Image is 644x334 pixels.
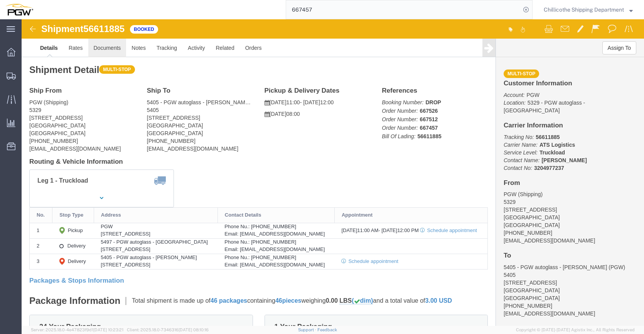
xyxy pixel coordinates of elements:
a: Support [298,327,317,332]
span: Client: 2025.18.0-7346316 [127,327,209,332]
span: Server: 2025.18.0-4e47823f9d1 [31,327,123,332]
span: Chillicothe Shipping Department [544,5,624,14]
span: [DATE] 10:23:21 [93,327,123,332]
span: [DATE] 08:10:16 [179,327,209,332]
button: Chillicothe Shipping Department [543,5,633,14]
span: Copyright © [DATE]-[DATE] Agistix Inc., All Rights Reserved [516,327,635,333]
iframe: FS Legacy Container [22,19,644,326]
img: logo [5,4,33,15]
input: Search for shipment number, reference number [286,0,521,19]
a: Feedback [317,327,337,332]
